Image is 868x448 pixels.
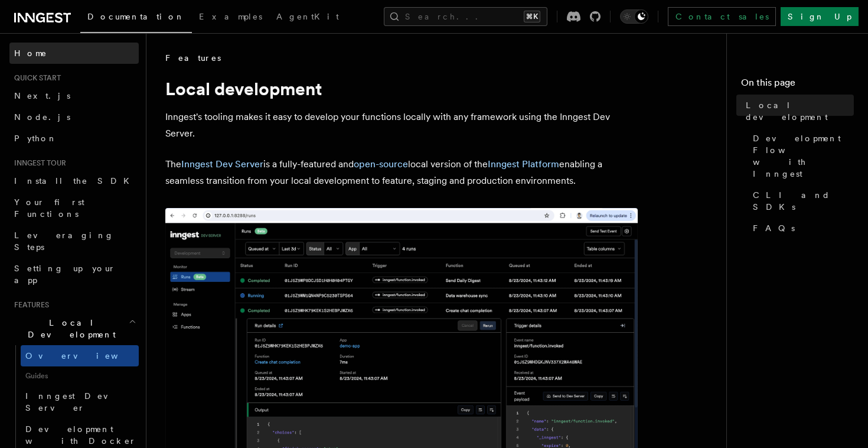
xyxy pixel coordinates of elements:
[25,351,147,361] span: Overview
[276,12,339,21] span: AgentKit
[524,11,540,22] kbd: ⌘K
[9,225,139,258] a: Leveraging Steps
[165,109,638,142] p: Inngest's tooling makes it easy to develop your functions locally with any framework using the In...
[14,197,84,219] span: Your first Functions
[9,317,129,340] span: Local Development
[748,217,854,239] a: FAQs
[9,43,139,64] a: Home
[781,7,859,26] a: Sign Up
[199,12,262,21] span: Examples
[488,158,559,170] a: Inngest Platform
[14,176,136,186] span: Install the SDK
[753,132,854,180] span: Development Flow with Inngest
[746,99,854,123] span: Local development
[753,222,795,234] span: FAQs
[25,391,126,413] span: Inngest Dev Server
[748,128,854,184] a: Development Flow with Inngest
[9,158,66,168] span: Inngest tour
[753,189,854,213] span: CLI and SDKs
[9,106,139,128] a: Node.js
[14,91,70,100] span: Next.js
[269,4,346,32] a: AgentKit
[21,345,139,366] a: Overview
[14,47,47,59] span: Home
[748,184,854,217] a: CLI and SDKs
[620,9,648,24] button: Toggle dark mode
[21,366,139,385] span: Guides
[14,112,70,122] span: Node.js
[87,12,185,21] span: Documentation
[14,134,57,143] span: Python
[741,76,854,95] h4: On this page
[165,156,638,189] p: The is a fully-featured and local version of the enabling a seamless transition from your local d...
[14,264,116,285] span: Setting up your app
[668,7,776,26] a: Contact sales
[14,231,114,252] span: Leveraging Steps
[741,95,854,128] a: Local development
[9,73,61,83] span: Quick start
[80,4,192,33] a: Documentation
[9,300,49,310] span: Features
[9,128,139,149] a: Python
[9,312,139,345] button: Local Development
[9,170,139,191] a: Install the SDK
[181,158,263,170] a: Inngest Dev Server
[165,52,221,64] span: Features
[9,85,139,106] a: Next.js
[165,78,638,99] h1: Local development
[192,4,269,32] a: Examples
[21,385,139,418] a: Inngest Dev Server
[384,7,547,26] button: Search...⌘K
[25,424,136,446] span: Development with Docker
[9,191,139,225] a: Your first Functions
[354,158,408,170] a: open-source
[9,258,139,291] a: Setting up your app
